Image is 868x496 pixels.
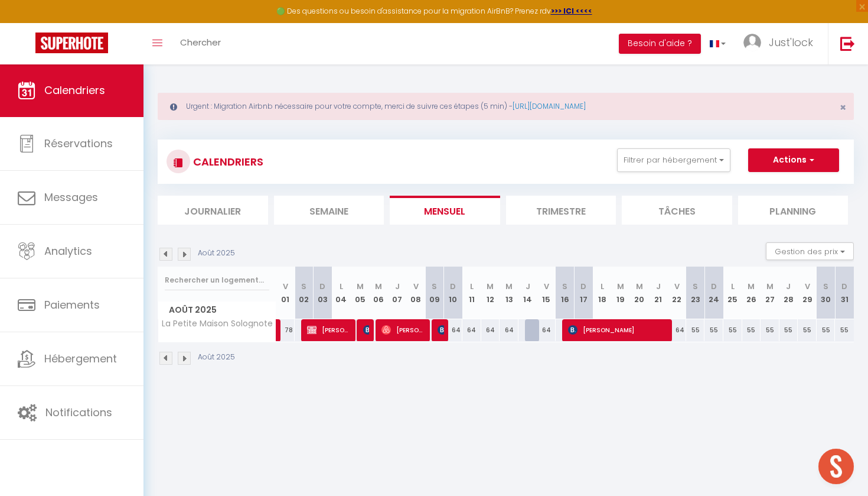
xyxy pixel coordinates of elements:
img: ... [743,34,761,51]
abbr: M [617,281,624,292]
th: 02 [295,267,314,319]
div: Urgent : Migration Airbnb nécessaire pour votre compte, merci de suivre ces étapes (5 min) - [158,93,854,120]
span: Analytics [44,244,92,258]
abbr: L [470,281,474,292]
input: Rechercher un logement... [165,270,269,291]
abbr: D [319,281,325,292]
abbr: S [432,281,437,292]
th: 05 [351,267,370,319]
abbr: L [731,281,735,292]
li: Planning [738,196,849,225]
th: 27 [761,267,779,319]
th: 31 [835,267,854,319]
th: 30 [817,267,836,319]
th: 29 [798,267,817,319]
abbr: M [357,281,364,292]
img: Super Booking [35,33,108,53]
th: 23 [686,267,705,319]
th: 07 [388,267,407,319]
div: Ouvrir le chat [818,449,854,484]
abbr: S [562,281,567,292]
abbr: L [340,281,343,292]
span: [PERSON_NAME] [381,319,426,341]
th: 17 [575,267,593,319]
abbr: V [413,281,419,292]
span: Messages [44,190,98,205]
div: 55 [686,319,705,341]
th: 15 [537,267,556,319]
div: 64 [462,319,481,341]
span: La Petite Maison Solognote [160,319,273,328]
button: Gestion des prix [766,242,854,260]
abbr: M [748,281,755,292]
button: Filtrer par hébergement [617,148,730,172]
th: 21 [649,267,668,319]
h3: CALENDRIERS [190,148,263,175]
button: Besoin d'aide ? [619,34,701,54]
div: 55 [742,319,761,341]
div: 55 [704,319,723,341]
th: 13 [500,267,518,319]
abbr: S [823,281,828,292]
div: 78 [276,319,295,341]
a: >>> ICI <<<< [551,6,592,16]
span: × [840,100,846,115]
th: 10 [444,267,463,319]
abbr: S [693,281,698,292]
div: 55 [835,319,854,341]
span: Calendriers [44,83,105,98]
div: 64 [667,319,686,341]
th: 09 [425,267,444,319]
div: 55 [761,319,779,341]
abbr: L [601,281,604,292]
a: ... Just'lock [735,23,828,64]
abbr: J [786,281,791,292]
th: 25 [723,267,742,319]
th: 24 [704,267,723,319]
a: Chercher [171,23,230,64]
p: Août 2025 [198,248,235,259]
abbr: M [766,281,774,292]
th: 16 [556,267,575,319]
th: 11 [462,267,481,319]
th: 06 [369,267,388,319]
li: Mensuel [390,196,500,225]
abbr: M [487,281,494,292]
span: Hébergement [44,351,117,366]
li: Journalier [158,196,268,225]
div: 55 [817,319,836,341]
abbr: J [526,281,530,292]
span: Notifications [45,405,112,420]
th: 28 [779,267,798,319]
th: 04 [332,267,351,319]
abbr: V [283,281,288,292]
span: Paiements [44,297,100,312]
abbr: S [301,281,306,292]
abbr: J [395,281,400,292]
abbr: D [841,281,847,292]
abbr: D [450,281,456,292]
li: Tâches [622,196,732,225]
li: Semaine [274,196,384,225]
div: 55 [723,319,742,341]
th: 18 [593,267,612,319]
abbr: V [805,281,810,292]
li: Trimestre [506,196,616,225]
div: 64 [444,319,463,341]
abbr: V [674,281,680,292]
abbr: M [505,281,513,292]
abbr: J [656,281,661,292]
span: Chercher [180,36,221,48]
span: Just'lock [769,35,813,50]
span: Août 2025 [158,302,276,319]
img: logout [840,36,855,51]
button: Actions [748,148,839,172]
div: 55 [798,319,817,341]
div: 55 [779,319,798,341]
abbr: M [375,281,382,292]
button: Close [840,102,846,113]
span: [PERSON_NAME] [568,319,669,341]
th: 08 [406,267,425,319]
span: [PERSON_NAME] [307,319,351,341]
span: Réservations [44,136,113,151]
